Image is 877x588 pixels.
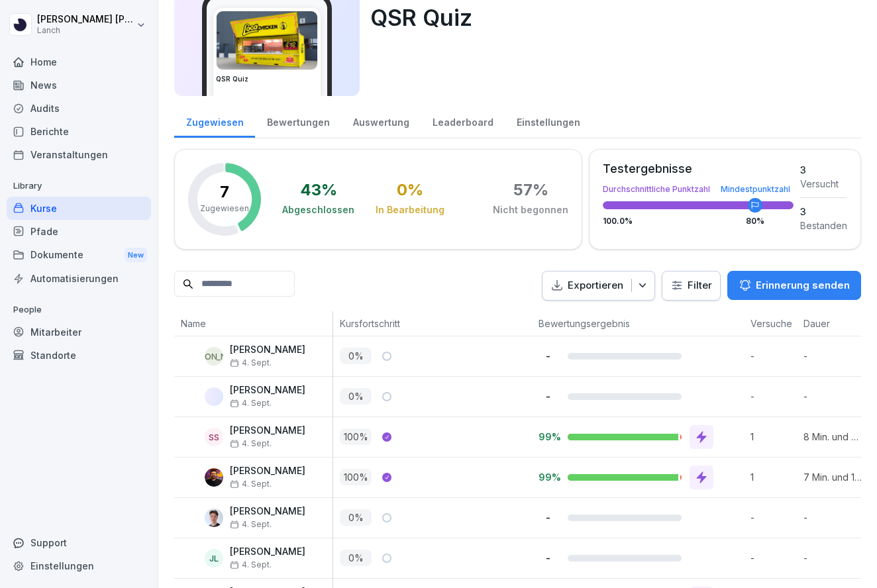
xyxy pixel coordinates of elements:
[340,428,372,445] p: 100 %
[539,430,557,443] p: 99%
[662,271,720,300] button: Filter
[230,479,272,489] span: 4. Sept.
[230,520,272,529] span: 4. Sept.
[803,389,863,403] p: -
[539,511,557,524] p: -
[340,550,372,566] p: 0 %
[230,399,272,408] span: 4. Sept.
[603,163,794,175] div: Testergebnisse
[230,344,305,356] p: [PERSON_NAME]
[282,203,354,217] div: Abgeschlossen
[803,551,863,565] p: -
[205,428,223,446] div: SS
[800,163,847,177] div: 3
[230,425,305,436] p: [PERSON_NAME]
[421,104,505,138] a: Leaderboard
[750,470,797,484] p: 1
[340,509,372,526] p: 0 %
[7,143,151,166] a: Veranstaltungen
[727,271,861,300] button: Erinnerung senden
[205,347,223,366] div: [PERSON_NAME]
[217,11,317,70] img: obnkpd775i6k16aorbdxlnn7.png
[340,388,372,405] p: 0 %
[803,317,856,330] p: Dauer
[37,14,134,25] p: [PERSON_NAME] [PERSON_NAME]
[750,430,797,444] p: 1
[539,390,557,403] p: -
[539,552,557,564] p: -
[7,344,151,367] a: Standorte
[505,104,592,138] a: Einstellungen
[341,104,421,138] div: Auswertung
[800,205,847,219] div: 3
[721,185,790,193] div: Mindestpunktzahl
[7,175,151,197] p: Library
[370,1,851,34] p: QSR Quiz
[539,350,557,362] p: -
[7,299,151,320] p: People
[205,468,223,487] img: kwjack37i7lkdya029ocrhcd.png
[750,317,790,330] p: Versuche
[670,279,712,292] div: Filter
[220,184,229,200] p: 7
[539,471,557,483] p: 99%
[205,549,223,567] div: JL
[7,220,151,243] a: Pfade
[230,358,272,367] span: 4. Sept.
[230,465,305,477] p: [PERSON_NAME]
[7,243,151,268] div: Dokumente
[205,387,223,406] img: l5aexj2uen8fva72jjw1hczl.png
[7,531,151,554] div: Support
[7,50,151,73] div: Home
[7,97,151,120] a: Audits
[803,511,863,524] p: -
[803,349,863,363] p: -
[7,197,151,220] a: Kurse
[542,271,655,301] button: Exportieren
[230,385,305,396] p: [PERSON_NAME]
[7,120,151,143] a: Berichte
[750,389,797,403] p: -
[7,267,151,290] a: Automatisierungen
[800,177,847,191] div: Versucht
[340,348,372,364] p: 0 %
[181,317,326,330] p: Name
[300,182,337,198] div: 43 %
[603,185,794,193] div: Durchschnittliche Punktzahl
[125,248,147,263] div: New
[568,278,623,293] p: Exportieren
[174,104,255,138] a: Zugewiesen
[397,182,423,198] div: 0 %
[340,469,372,485] p: 100 %
[756,278,850,293] p: Erinnerung senden
[37,26,134,35] p: Lanch
[603,217,794,225] div: 100.0 %
[746,217,764,225] div: 80 %
[750,349,797,363] p: -
[216,74,318,84] h3: QSR Quiz
[376,203,444,217] div: In Bearbeitung
[7,554,151,577] a: Einstellungen
[340,317,525,330] p: Kursfortschritt
[230,560,272,569] span: 4. Sept.
[255,104,341,138] a: Bewertungen
[230,439,272,448] span: 4. Sept.
[803,470,863,484] p: 7 Min. und 12 Sek.
[230,506,305,517] p: [PERSON_NAME]
[513,182,548,198] div: 57 %
[7,320,151,344] a: Mitarbeiter
[539,317,737,330] p: Bewertungsergebnis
